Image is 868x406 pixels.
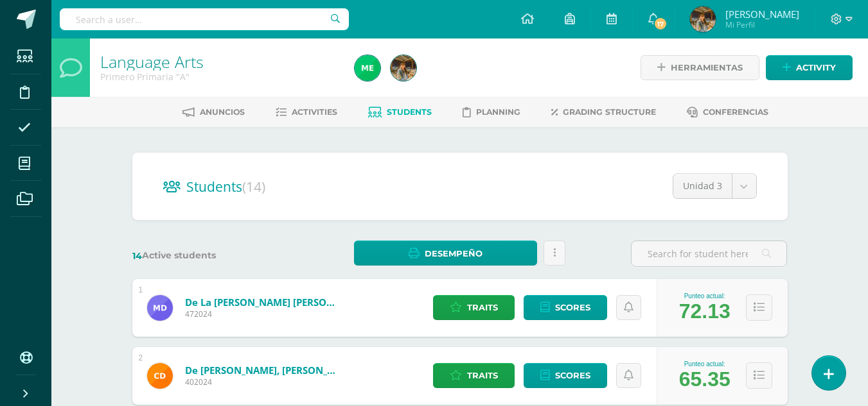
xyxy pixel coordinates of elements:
[100,71,339,83] div: Primero Primaria 'A'
[185,376,339,387] span: 402024
[147,363,173,389] img: 64b36ecc852536fc211e5b04ce399c1e.png
[671,56,743,80] span: Herramientas
[679,292,731,300] div: Punteo actual:
[653,17,668,31] span: 17
[679,360,731,368] div: Punteo actual:
[276,102,337,123] a: Activities
[476,107,520,117] span: Planning
[673,174,756,198] a: Unidad 3
[524,295,607,320] a: Scores
[425,242,483,266] span: Desempeño
[182,102,245,123] a: Anuncios
[524,363,607,388] a: Scores
[687,102,768,123] a: Conferencias
[147,295,173,321] img: bb77c5b3a1d98eaf8924342af6dd95dd.png
[703,107,768,117] span: Conferencias
[725,19,799,30] span: Mi Perfil
[185,296,339,309] a: de la [PERSON_NAME] [PERSON_NAME]
[433,363,515,388] a: Traits
[766,55,853,80] a: Activity
[132,250,288,262] label: Active students
[391,55,416,81] img: 2dbaa8b142e8d6ddec163eea0aedc140.png
[632,241,786,266] input: Search for student here…
[354,241,537,266] a: Desempeño
[725,8,799,21] span: [PERSON_NAME]
[185,364,339,376] a: de [PERSON_NAME], [PERSON_NAME]
[186,178,265,196] span: Students
[355,55,380,81] img: a2535e102792dd4727d5fe42d999ccec.png
[185,309,339,319] span: 472024
[796,56,836,80] span: Activity
[368,102,432,123] a: Students
[132,250,142,262] span: 14
[387,107,432,117] span: Students
[200,107,245,117] span: Anuncios
[467,364,498,387] span: Traits
[563,107,656,117] span: Grading structure
[60,8,349,30] input: Search a user…
[433,295,515,320] a: Traits
[139,285,143,294] div: 1
[679,368,731,391] div: 65.35
[467,296,498,319] span: Traits
[292,107,337,117] span: Activities
[100,53,339,71] h1: Language Arts
[683,174,722,198] span: Unidad 3
[463,102,520,123] a: Planning
[679,300,731,323] div: 72.13
[139,353,143,362] div: 2
[100,51,204,72] a: Language Arts
[242,178,265,196] span: (14)
[641,55,759,80] a: Herramientas
[555,296,590,319] span: Scores
[690,6,716,32] img: 2dbaa8b142e8d6ddec163eea0aedc140.png
[555,364,590,387] span: Scores
[551,102,656,123] a: Grading structure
